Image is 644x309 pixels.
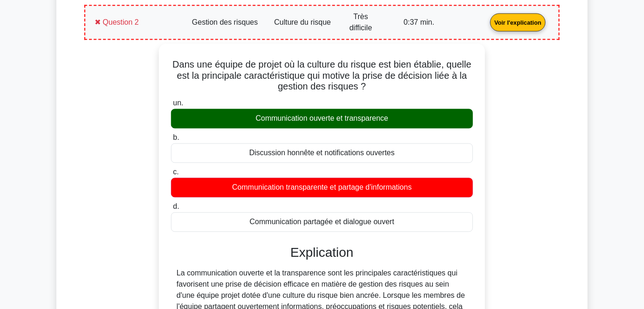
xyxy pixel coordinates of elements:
[172,59,472,92] font: Dans une équipe de projet où la culture du risque est bien établie, quelle est la principale cara...
[173,99,183,107] font: un.
[256,115,389,123] font: Communication ouverte et transparence
[250,218,394,226] font: Communication partagée et dialogue ouvert
[486,18,549,26] a: Voir l'explication
[173,203,179,211] font: d.
[249,149,395,157] font: Discussion honnête et notifications ouvertes
[232,184,411,192] font: Communication transparente et partage d'informations
[173,168,178,176] font: c.
[290,246,353,260] font: Explication
[173,134,179,142] font: b.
